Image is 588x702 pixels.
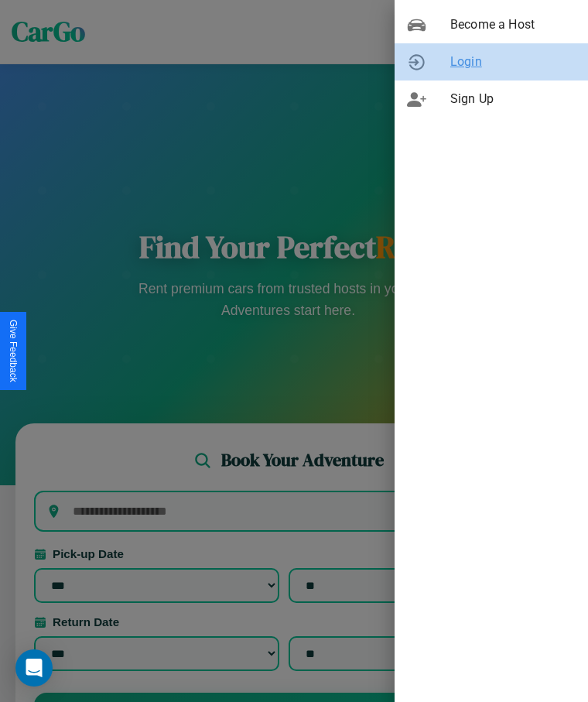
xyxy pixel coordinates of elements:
div: Login [395,43,588,80]
div: Sign Up [395,80,588,118]
div: Become a Host [395,6,588,43]
span: Login [450,53,576,71]
span: Sign Up [450,90,576,108]
div: Open Intercom Messenger [15,649,53,687]
span: Become a Host [450,15,576,34]
div: Give Feedback [8,320,19,382]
